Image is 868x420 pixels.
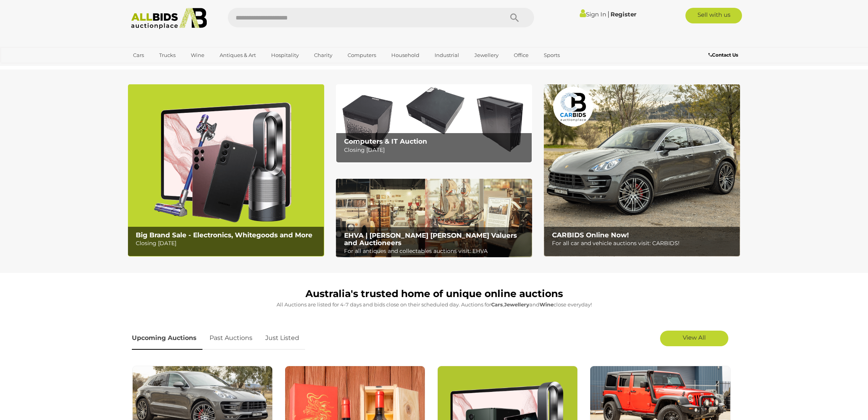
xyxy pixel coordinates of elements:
h1: Australia's trusted home of unique online auctions [132,288,737,299]
a: Past Auctions [204,327,258,350]
b: EHVA | [PERSON_NAME] [PERSON_NAME] Valuers and Auctioneers [344,231,517,247]
p: Closing [DATE] [136,238,320,248]
a: Office [509,49,534,62]
img: EHVA | Evans Hastings Valuers and Auctioneers [336,179,532,258]
b: CARBIDS Online Now! [552,231,629,239]
a: Just Listed [259,327,305,350]
a: Big Brand Sale - Electronics, Whitegoods and More Big Brand Sale - Electronics, Whitegoods and Mo... [128,84,324,256]
a: EHVA | Evans Hastings Valuers and Auctioneers EHVA | [PERSON_NAME] [PERSON_NAME] Valuers and Auct... [336,179,532,258]
a: Charity [309,49,337,62]
strong: Wine [540,301,554,308]
b: Big Brand Sale - Electronics, Whitegoods and More [136,231,312,239]
a: Cars [128,49,149,62]
span: View All [683,334,706,341]
a: Computers & IT Auction Computers & IT Auction Closing [DATE] [336,84,532,163]
a: Jewellery [469,49,504,62]
button: Search [495,8,534,27]
a: Contact Us [708,51,740,59]
img: CARBIDS Online Now! [544,84,740,256]
a: Household [386,49,424,62]
strong: Jewellery [504,301,529,308]
a: Trucks [154,49,181,62]
a: Register [611,11,636,18]
a: Sports [539,49,565,62]
img: Computers & IT Auction [336,84,532,163]
a: Sign In [580,11,606,18]
p: All Auctions are listed for 4-7 days and bids close on their scheduled day. Auctions for , and cl... [132,300,737,309]
b: Contact Us [708,52,738,58]
a: Wine [186,49,209,62]
img: Big Brand Sale - Electronics, Whitegoods and More [128,84,324,256]
a: Sell with us [685,8,742,23]
img: Allbids.com.au [127,8,211,29]
a: View All [660,331,728,346]
p: For all car and vehicle auctions visit: CARBIDS! [552,238,736,248]
a: Antiques & Art [215,49,261,62]
a: [GEOGRAPHIC_DATA] [128,62,193,75]
p: Closing [DATE] [344,145,528,155]
a: Hospitality [266,49,304,62]
a: Computers [343,49,381,62]
a: Industrial [430,49,464,62]
a: CARBIDS Online Now! CARBIDS Online Now! For all car and vehicle auctions visit: CARBIDS! [544,84,740,256]
span: | [607,10,609,18]
b: Computers & IT Auction [344,137,427,145]
p: For all antiques and collectables auctions visit: EHVA [344,246,528,256]
strong: Cars [491,301,503,308]
a: Upcoming Auctions [132,327,202,350]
